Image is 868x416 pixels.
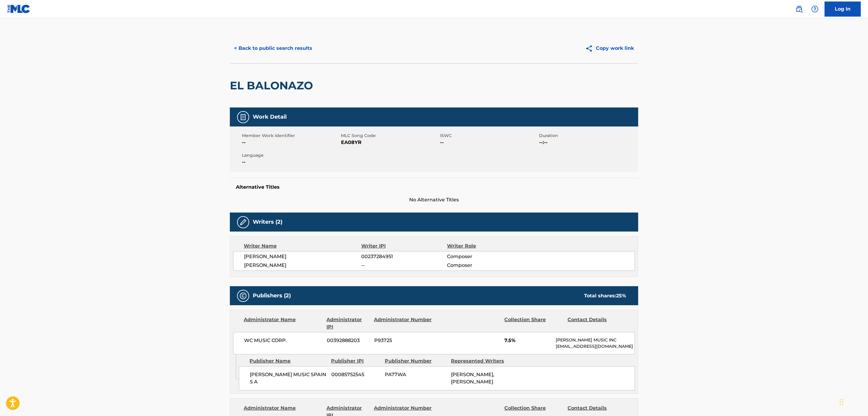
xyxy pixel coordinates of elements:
div: Total shares: [584,292,626,299]
span: Composer [447,253,525,260]
span: ISWC [440,133,538,139]
h5: Work Detail [253,114,287,120]
span: Member Work Identifier [242,133,339,139]
span: 00392888203 [327,337,370,344]
img: MLC Logo [7,5,31,13]
p: [EMAIL_ADDRESS][DOMAIN_NAME] [556,343,635,350]
button: < Back to public search results [230,41,317,56]
a: Public Search [793,3,805,15]
span: --:-- [539,139,637,146]
div: Writer Role [447,242,525,250]
span: EA08YR [341,139,439,146]
span: [PERSON_NAME] MUSIC SPAIN S A [250,371,327,386]
span: [PERSON_NAME] [244,262,361,269]
div: Administrator Name [244,316,322,331]
h2: EL BALONAZO [230,79,316,92]
div: Administrator Number [374,316,432,331]
span: [PERSON_NAME], [PERSON_NAME] [451,372,494,385]
h5: Writers (2) [253,219,282,226]
iframe: Chat Widget [838,387,868,416]
div: Help [809,3,821,15]
div: Administrator IPI [326,316,369,331]
div: Publisher Number [385,357,446,365]
div: Drag [840,393,843,411]
span: [PERSON_NAME] [244,253,361,260]
img: Work Detail [240,114,247,121]
span: 7.5% [504,337,551,344]
span: -- [361,262,447,269]
span: 00237284951 [361,253,447,260]
button: Copy work link [581,41,638,56]
img: help [811,5,818,13]
span: 25 % [616,293,626,299]
div: Represented Writers [451,357,513,365]
div: Writer IPI [361,242,447,250]
span: 00085752545 [331,371,380,378]
span: WC MUSIC CORP. [244,337,322,344]
span: Duration [539,133,637,139]
a: Log In [825,2,861,17]
div: Publisher Name [249,357,326,365]
img: search [796,5,803,13]
div: Collection Share [504,316,563,331]
span: PA77WA [385,371,446,378]
img: Publishers [240,292,247,299]
h5: Alternative Titles [236,184,632,190]
img: Writers [240,219,247,226]
span: MLC Song Code [341,133,439,139]
p: [PERSON_NAME] MUSIC INC [556,337,635,343]
span: P93725 [374,337,433,344]
span: -- [440,139,538,146]
div: Contact Details [567,316,626,331]
div: Publisher IPI [331,357,380,365]
h5: Publishers (2) [253,292,291,299]
span: -- [242,139,339,146]
span: -- [242,158,339,166]
span: No Alternative Titles [230,196,638,203]
img: Copy work link [585,45,596,52]
div: Writer Name [244,242,361,250]
span: Language [242,152,339,158]
span: Composer [447,262,525,269]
